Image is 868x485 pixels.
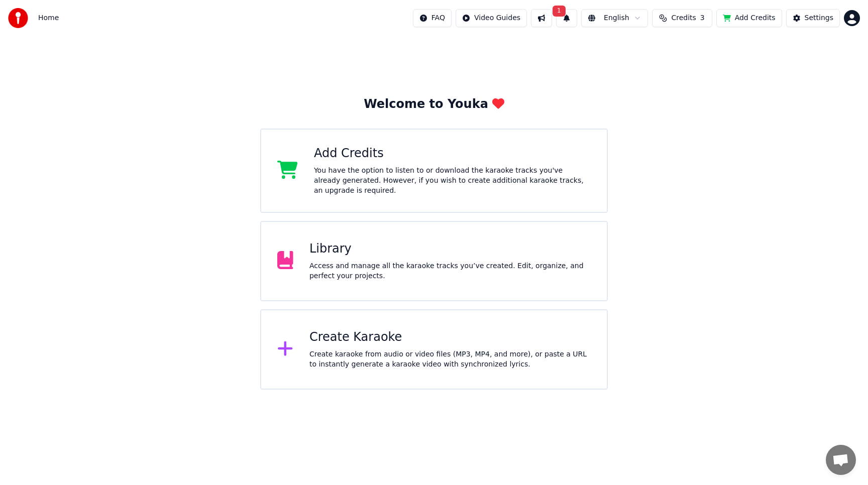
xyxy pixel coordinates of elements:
[456,9,527,27] button: Video Guides
[309,261,591,281] div: Access and manage all the karaoke tracks you’ve created. Edit, organize, and perfect your projects.
[716,9,782,27] button: Add Credits
[671,13,696,23] span: Credits
[8,8,28,28] img: youka
[309,241,591,257] div: Library
[652,9,712,27] button: Credits3
[314,166,591,196] div: You have the option to listen to or download the karaoke tracks you've already generated. However...
[413,9,452,27] button: FAQ
[364,96,504,112] div: Welcome to Youka
[700,13,705,23] span: 3
[38,13,59,23] span: Home
[805,13,833,23] div: Settings
[786,9,840,27] button: Settings
[38,13,59,23] nav: breadcrumb
[309,329,591,345] div: Create Karaoke
[553,6,566,17] span: 1
[309,349,591,370] div: Create karaoke from audio or video files (MP3, MP4, and more), or paste a URL to instantly genera...
[826,445,856,475] div: Отворен чат
[556,9,577,27] button: 1
[314,146,591,162] div: Add Credits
